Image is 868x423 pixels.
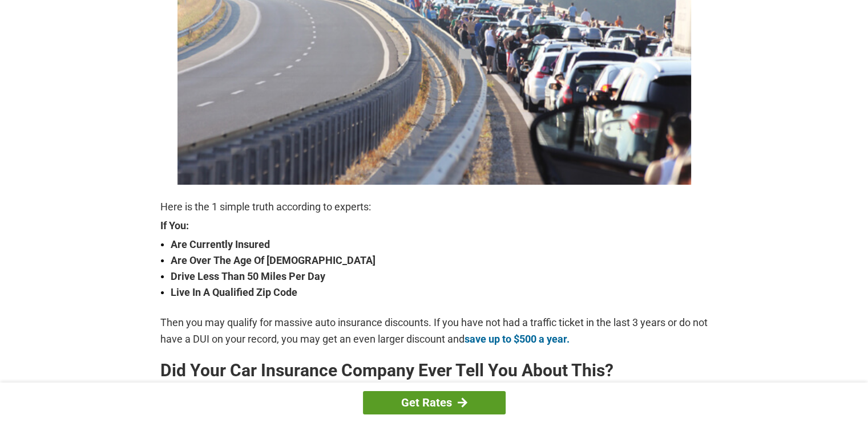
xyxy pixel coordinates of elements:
strong: Are Currently Insured [171,237,708,253]
a: save up to $500 a year. [465,333,570,345]
a: Get Rates [363,391,506,414]
strong: If You: [160,221,708,231]
p: Then you may qualify for massive auto insurance discounts. If you have not had a traffic ticket i... [160,315,708,347]
p: Here is the 1 simple truth according to experts: [160,199,708,215]
h2: Did Your Car Insurance Company Ever Tell You About This? [160,361,708,380]
strong: Drive Less Than 50 Miles Per Day [171,269,708,284]
strong: Live In A Qualified Zip Code [171,284,708,300]
strong: Are Over The Age Of [DEMOGRAPHIC_DATA] [171,253,708,269]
